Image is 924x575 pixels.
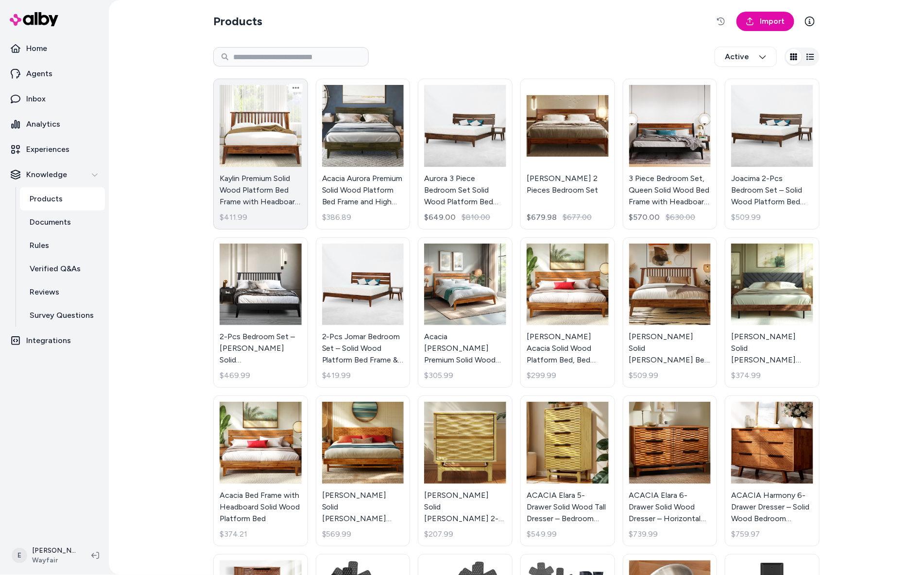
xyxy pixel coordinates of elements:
[418,237,513,388] a: Acacia Christoper Premium Solid Wood Bed Frame, Bed Frame with Headboard Included, Mid century Mo...
[26,144,69,155] p: Experiences
[725,237,820,388] a: Felisha Solid Wood King Upholstered Bed Frame with Fabric Headboard, Contemporary Modern Upholste...
[520,79,615,230] a: Emery 2 Pieces Bedroom Set[PERSON_NAME] 2 Pieces Bedroom Set$679.98$677.00
[760,16,785,27] span: Import
[4,113,105,136] a: Analytics
[418,79,513,230] a: Aurora 3 Piece Bedroom Set Solid Wood Platform Bed Frame with Headboard and NightstandAurora 3 Pi...
[213,395,308,546] a: Acacia Bed Frame with Headboard Solid Wood Platform BedAcacia Bed Frame with Headboard Solid Wood...
[30,193,63,205] p: Products
[26,68,52,80] p: Agents
[30,240,49,251] p: Rules
[4,138,105,161] a: Experiences
[20,304,105,327] a: Survey Questions
[30,310,94,321] p: Survey Questions
[26,335,71,346] p: Integrations
[20,187,105,211] a: Products
[623,237,718,388] a: Kristoffer Solid Wood Bed Frame with Headboard[PERSON_NAME] Solid [PERSON_NAME] Bed Frame with He...
[20,234,105,257] a: Rules
[213,14,262,29] h2: Products
[32,546,76,556] p: [PERSON_NAME]
[623,395,718,546] a: ACACIA Elara 6-Drawer Solid Wood Dresser – Horizontal Bedroom Wood Dresser With CNC Wave Texture ...
[316,79,411,230] a: Acacia Aurora Premium Solid Wood Platform Bed Frame and High Headboard, King Bed Frame with Headb...
[20,211,105,234] a: Documents
[12,548,27,563] span: E
[26,93,46,105] p: Inbox
[4,163,105,186] button: Knowledge
[4,62,105,85] a: Agents
[26,118,60,130] p: Analytics
[30,216,71,228] p: Documents
[4,87,105,111] a: Inbox
[725,395,820,546] a: ACACIA Harmony 6-Drawer Dresser – Solid Wood Bedroom Dresser With CNC Circle Pattern – Zen Sand G...
[418,395,513,546] a: Gerrell Elara Solid Wood 2-Drawer Nightstand with Sculpted Front – Mid-Century Modern Bedside Tab...
[715,47,777,67] button: Active
[213,237,308,388] a: 2-Pcs Bedroom Set – Jildardo Solid Wood Platform Bed Frame & Matching Nightstand, Scandinavian Ru...
[32,556,76,565] span: Wayfair
[520,237,615,388] a: Antione Acacia Solid Wood Platform Bed, Bed Frame with Headboard, Farmhouse Bed Frame Style[PERSO...
[6,540,84,571] button: E[PERSON_NAME]Wayfair
[26,169,67,181] p: Knowledge
[623,79,718,230] a: 3 Piece Bedroom Set, Queen Solid Wood Bed Frame with Headboard and 2 Nightstand, 800lbs Capacity3...
[4,329,105,352] a: Integrations
[10,12,58,26] img: alby Logo
[316,395,411,546] a: Gerrell Elara Solid Wood Platform Bed Frame with Sculpted Spearhead Headboard – Mid-Century Moder...
[213,79,308,230] a: Kaylin Premium Solid Wood Platform Bed Frame with Headboard – 800 lb Capacity, No Box Spring Need...
[520,395,615,546] a: ACACIA Elara 5-Drawer Solid Wood Tall Dresser – Bedroom Dresser With CNC Wave Detail – Mid-Centur...
[20,257,105,280] a: Verified Q&As
[30,263,81,275] p: Verified Q&As
[725,79,820,230] a: Joacima 2-Pcs Bedroom Set – Solid Wood Platform Bed Frame & Matching Nightstand, Mid-Century Mode...
[316,237,411,388] a: 2-Pcs Jomar Bedroom Set – Solid Wood Platform Bed Frame & Matching Nightstand, Scandinavian Rusti...
[736,12,794,31] a: Import
[26,43,47,54] p: Home
[4,37,105,60] a: Home
[30,286,59,298] p: Reviews
[20,280,105,304] a: Reviews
